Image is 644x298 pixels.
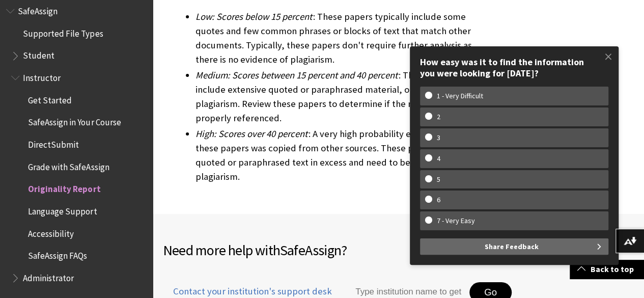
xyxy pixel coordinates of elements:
w-span: 2 [425,113,452,121]
span: Instructor [23,69,61,83]
li: : These papers include extensive quoted or paraphrased material, or they include plagiarism. Revi... [195,68,483,125]
span: SafeAssign in Your Course [28,114,121,128]
a: Back to top [570,260,644,279]
w-span: 7 - Very Easy [425,216,487,225]
span: Low: Scores below 15 percent [195,11,312,22]
span: High: Scores over 40 percent [195,128,307,140]
span: Language Support [28,203,97,216]
span: Grade with SafeAssign [28,158,109,172]
span: Contact your institution's support desk [163,285,332,298]
span: SafeAssign [18,3,58,16]
span: Originality Report [28,181,100,195]
span: Administrator [23,269,74,283]
span: SafeAssign FAQs [28,248,87,261]
w-span: 1 - Very Difficult [425,92,495,100]
w-span: 3 [425,133,452,142]
w-span: 4 [425,154,452,163]
span: Student [23,47,54,61]
li: : A very high probability exists that text in these papers was copied from other sources. These p... [195,127,483,184]
w-span: 6 [425,196,452,204]
span: Share Feedback [485,238,539,255]
button: Share Feedback [420,238,608,255]
span: Accessibility [28,225,74,239]
span: Supported File Types [23,25,103,39]
span: DirectSubmit [28,136,79,150]
h2: Need more help with ? [163,239,634,261]
nav: Book outline for Blackboard SafeAssign [6,3,147,287]
w-span: 5 [425,175,452,184]
span: Get Started [28,92,72,105]
div: How easy was it to find the information you were looking for [DATE]? [420,57,608,78]
li: : These papers typically include some quotes and few common phrases or blocks of text that match ... [195,10,483,67]
span: Medium: Scores between 15 percent and 40 percent [195,69,398,81]
span: SafeAssign [280,241,341,259]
